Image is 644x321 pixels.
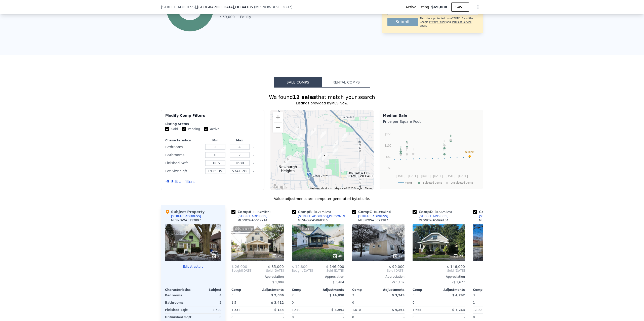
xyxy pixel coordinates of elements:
span: 0.56 [436,210,443,214]
div: Comp E [473,209,512,214]
span: ( miles) [312,210,333,214]
div: Listing Status [165,122,260,126]
a: [STREET_ADDRESS] [413,214,449,218]
span: 3 [231,294,233,297]
div: MLSNOW # 5099104 [419,218,448,222]
label: Pending [182,127,200,131]
div: 3735 Washington Park Blvd [280,157,290,170]
div: 1,320 [194,306,221,313]
label: Active [204,127,219,131]
span: $ 26,000 [231,265,247,269]
div: MLSNOW # 5047714 [237,218,267,222]
button: Rental Comps [322,77,370,88]
span: 0.39 [375,210,382,214]
div: [STREET_ADDRESS][PERSON_NAME] [479,214,531,218]
text: $0 [388,166,391,170]
button: Clear [253,162,255,164]
text: $100 [385,144,391,147]
div: Comp A [231,209,272,214]
span: $ 1,909 [272,280,284,284]
span: $ 99,000 [389,265,405,269]
div: This is a Flip [233,226,254,231]
div: Bedrooms [165,292,192,299]
span: $ 3,484 [333,280,344,284]
label: Sold [165,127,178,131]
div: 4 [194,292,221,299]
span: MLSNOW [255,5,271,9]
div: 0 [352,299,377,306]
text: [DATE] [396,174,406,178]
text: [DATE] [409,174,418,178]
span: 0.21 [315,210,322,214]
a: Privacy Policy [429,21,446,23]
div: Lot Size Sqft [165,168,202,175]
span: # 5113897 [272,5,291,9]
div: [STREET_ADDRESS] [237,214,267,218]
text: H [400,149,402,152]
button: Submit [387,18,418,26]
div: Unfinished Sqft [165,314,192,321]
div: 3831 E 38th St [279,143,288,155]
div: 1 [473,299,498,306]
text: $150 [385,133,391,136]
div: [STREET_ADDRESS][PERSON_NAME] [298,214,350,218]
a: [STREET_ADDRESS] [231,214,267,218]
div: 0 [194,314,221,321]
div: 0 [413,299,438,306]
span: 1,610 [352,308,361,312]
span: , OH 44105 [234,5,253,9]
div: 3893 E 55th St [320,151,330,163]
span: 0 [231,315,233,319]
text: F [450,135,452,138]
span: Active Listing [406,5,431,10]
text: K [444,140,446,143]
div: Price per Square Foot [383,118,480,125]
div: - [440,314,465,321]
div: 2 [194,299,221,306]
input: Pending [182,127,186,131]
svg: A chart. [383,125,479,188]
text: [DATE] [446,174,455,178]
button: Edit all filters [165,179,194,184]
span: ( miles) [433,210,454,214]
button: Show Options [473,2,483,12]
div: [STREET_ADDRESS] [419,214,449,218]
div: Comp D [413,209,454,214]
span: Sold [DATE] [313,269,344,273]
button: Clear [253,146,255,148]
text: 44105 [405,181,412,184]
div: Max [228,138,251,142]
div: Characteristics [165,288,193,292]
a: [STREET_ADDRESS][PERSON_NAME] [292,214,350,218]
button: SAVE [451,3,469,12]
span: $ 3,249 [392,294,405,297]
span: -$ 1,677 [452,280,465,284]
text: D [444,142,446,145]
div: MLSNOW # 5113897 [171,218,201,222]
button: Zoom out [273,123,283,133]
text: Subject [465,150,474,153]
div: 6111 Fullerton Ave [331,138,340,151]
div: - [319,299,344,306]
span: ( miles) [251,210,272,214]
div: Adjustments [439,288,465,292]
button: Clear [253,154,255,156]
div: We found that match your search [161,94,483,101]
button: Edit structure [165,265,221,269]
span: 3 [413,294,415,297]
button: Clear [253,170,255,172]
text: C [444,148,446,151]
div: MLSNOW # 5091987 [358,218,388,222]
span: Sold [DATE] [473,269,525,273]
div: - [440,299,465,306]
span: 3 [473,294,475,297]
div: 1.5 [231,299,257,306]
a: Terms (opens in new tab) [365,187,372,190]
div: Bedrooms [165,143,202,150]
div: [DATE] [231,269,253,273]
button: Zoom in [273,112,283,122]
a: Open this area in Google Maps (opens a new window) [272,184,288,190]
span: 1,540 [292,308,300,312]
div: Bathrooms [165,299,192,306]
div: Appreciation [473,275,525,279]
